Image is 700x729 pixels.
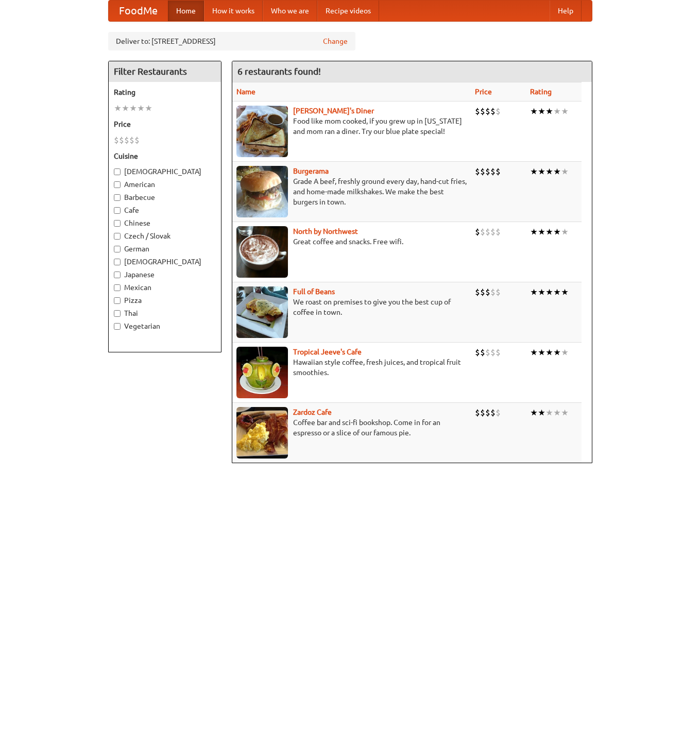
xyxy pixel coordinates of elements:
[496,106,501,117] li: $
[545,106,553,117] li: ★
[490,106,496,117] li: $
[114,179,216,190] label: American
[137,103,145,114] li: ★
[553,106,561,117] li: ★
[114,220,121,227] input: Chinese
[553,407,561,418] li: ★
[490,166,496,177] li: $
[236,417,467,438] p: Coffee bar and sci-fi bookshop. Come in for an espresso or a slice of our famous pie.
[236,106,288,157] img: sallys.jpg
[236,297,467,317] p: We roast on premises to give you the best cup of coffee in town.
[561,166,569,177] li: ★
[530,286,538,298] li: ★
[545,407,553,418] li: ★
[475,347,480,358] li: $
[561,286,569,298] li: ★
[553,166,561,177] li: ★
[114,192,216,202] label: Barbecue
[496,407,501,418] li: $
[114,259,121,265] input: [DEMOGRAPHIC_DATA]
[538,347,545,358] li: ★
[530,88,552,96] a: Rating
[561,106,569,117] li: ★
[561,226,569,238] li: ★
[480,347,485,358] li: $
[236,166,288,217] img: burgerama.jpg
[108,32,355,50] div: Deliver to: [STREET_ADDRESS]
[293,107,374,115] b: [PERSON_NAME]'s Diner
[114,231,216,241] label: Czech / Slovak
[236,176,467,207] p: Grade A beef, freshly ground every day, hand-cut fries, and home-made milkshakes. We make the bes...
[538,106,545,117] li: ★
[236,347,288,398] img: jeeves.jpg
[129,103,137,114] li: ★
[545,166,553,177] li: ★
[561,347,569,358] li: ★
[114,207,121,214] input: Cafe
[145,103,152,114] li: ★
[538,226,545,238] li: ★
[263,1,317,21] a: Who we are
[475,166,480,177] li: $
[114,244,216,254] label: German
[122,103,129,114] li: ★
[530,226,538,238] li: ★
[236,226,288,278] img: north.jpg
[553,226,561,238] li: ★
[323,36,348,46] a: Change
[114,282,216,293] label: Mexican
[114,323,121,330] input: Vegetarian
[237,66,321,76] ng-pluralize: 6 restaurants found!
[545,226,553,238] li: ★
[114,168,121,175] input: [DEMOGRAPHIC_DATA]
[485,407,490,418] li: $
[480,286,485,298] li: $
[293,227,358,235] a: North by Northwest
[236,357,467,378] p: Hawaiian style coffee, fresh juices, and tropical fruit smoothies.
[109,1,168,21] a: FoodMe
[293,167,329,175] a: Burgerama
[293,408,332,416] b: Zardoz Cafe
[317,1,379,21] a: Recipe videos
[114,205,216,215] label: Cafe
[114,308,216,318] label: Thai
[485,347,490,358] li: $
[550,1,582,21] a: Help
[293,348,362,356] a: Tropical Jeeve's Cafe
[114,151,216,161] h5: Cuisine
[490,226,496,238] li: $
[114,257,216,267] label: [DEMOGRAPHIC_DATA]
[553,347,561,358] li: ★
[480,226,485,238] li: $
[496,166,501,177] li: $
[114,321,216,331] label: Vegetarian
[485,166,490,177] li: $
[561,407,569,418] li: ★
[545,347,553,358] li: ★
[236,286,288,338] img: beans.jpg
[553,286,561,298] li: ★
[496,226,501,238] li: $
[475,226,480,238] li: $
[114,233,121,240] input: Czech / Slovak
[124,134,129,146] li: $
[496,286,501,298] li: $
[538,286,545,298] li: ★
[236,116,467,137] p: Food like mom cooked, if you grew up in [US_STATE] and mom ran a diner. Try our blue plate special!
[114,181,121,188] input: American
[236,407,288,459] img: zardoz.jpg
[475,106,480,117] li: $
[119,134,124,146] li: $
[236,236,467,247] p: Great coffee and snacks. Free wifi.
[538,166,545,177] li: ★
[485,226,490,238] li: $
[490,347,496,358] li: $
[114,166,216,177] label: [DEMOGRAPHIC_DATA]
[114,246,121,252] input: German
[114,103,122,114] li: ★
[114,284,121,291] input: Mexican
[538,407,545,418] li: ★
[480,407,485,418] li: $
